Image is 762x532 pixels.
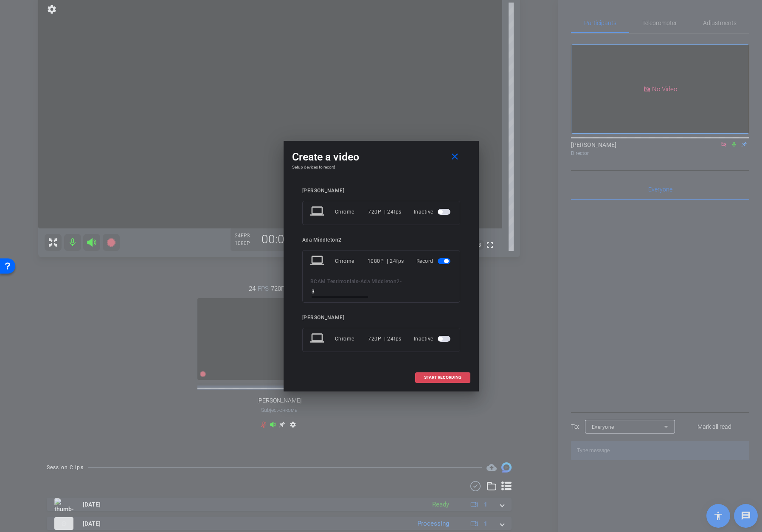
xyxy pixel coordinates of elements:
[310,331,326,346] mat-icon: laptop
[416,253,452,269] div: Record
[310,204,326,220] mat-icon: laptop
[302,237,460,243] div: Ada Middleton2
[310,253,326,269] mat-icon: laptop
[424,375,461,380] span: START RECORDING
[335,204,368,220] div: Chrome
[302,315,460,321] div: [PERSON_NAME]
[335,253,368,269] div: Chrome
[400,279,402,284] span: -
[302,188,460,194] div: [PERSON_NAME]
[368,204,402,220] div: 720P | 24fps
[310,279,359,284] span: BCAM Testimonials
[450,152,460,162] mat-icon: close
[414,204,452,220] div: Inactive
[360,279,400,284] span: Ada Middleton2
[368,331,402,346] div: 720P | 24fps
[312,287,368,297] input: ENTER HERE
[335,331,368,346] div: Chrome
[415,372,470,383] button: START RECORDING
[368,253,404,269] div: 1080P | 24fps
[292,165,470,170] h4: Setup devices to record
[292,149,470,165] div: Create a video
[358,279,360,284] span: -
[414,331,452,346] div: Inactive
